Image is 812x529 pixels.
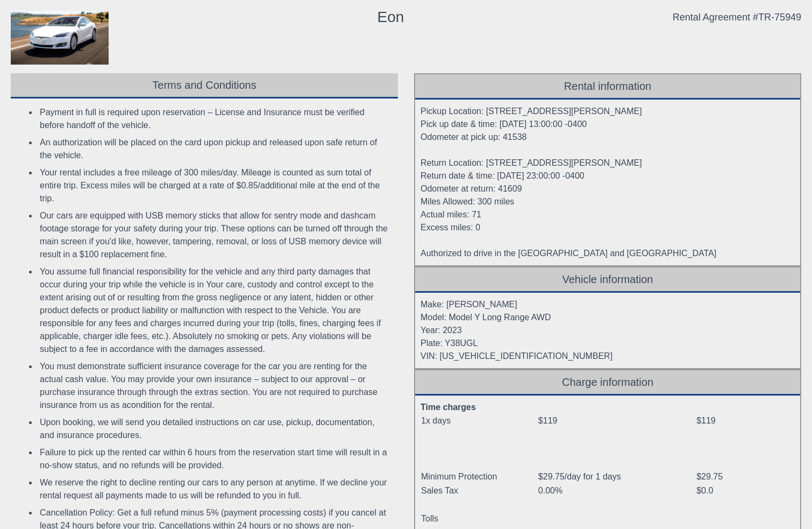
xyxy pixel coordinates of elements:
[11,11,109,65] img: contract_model.jpg
[421,484,538,498] td: Sales Tax
[421,414,538,428] td: 1x days
[38,358,390,414] li: You must demonstrate sufficient insurance coverage for the car you are renting for the actual cas...
[696,484,793,498] td: $0.0
[415,293,800,368] div: Make: [PERSON_NAME] Model: Model Y Long Range AWD Year: 2023 Plate: Y38UGL VIN: [US_VEHICLE_IDENT...
[421,470,538,484] td: Minimum Protection
[415,370,800,396] div: Charge information
[415,267,800,293] div: Vehicle information
[38,104,390,134] li: Payment in full is required upon reservation – License and Insurance must be verified before hand...
[38,414,390,444] li: Upon booking, we will send you detailed instructions on car use, pickup, documentation, and insur...
[421,512,538,526] td: Tolls
[673,11,801,24] div: Rental Agreement #TR-75949
[11,73,398,98] div: Terms and Conditions
[415,100,800,265] div: Pickup Location: [STREET_ADDRESS][PERSON_NAME] Pick up date & time: [DATE] 13:00:00 -0400 Odomete...
[696,470,793,484] td: $29.75
[696,414,793,428] td: $119
[38,207,390,263] li: Our cars are equipped with USB memory sticks that allow for sentry mode and dashcam footage stora...
[538,470,696,484] td: $29.75/day for 1 days
[38,263,390,358] li: You assume full financial responsibility for the vehicle and any third party damages that occur d...
[38,474,390,504] li: We reserve the right to decline renting our cars to any person at anytime. If we decline your ren...
[538,414,696,428] td: $119
[38,444,390,474] li: Failure to pick up the rented car within 6 hours from the reservation start time will result in a...
[421,401,793,414] div: Time charges
[377,11,404,24] div: Eon
[38,164,390,207] li: Your rental includes a free mileage of 300 miles/day. Mileage is counted as sum total of entire t...
[415,74,800,100] div: Rental information
[538,484,696,498] td: 0.00%
[38,134,390,164] li: An authorization will be placed on the card upon pickup and released upon safe return of the vehi...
